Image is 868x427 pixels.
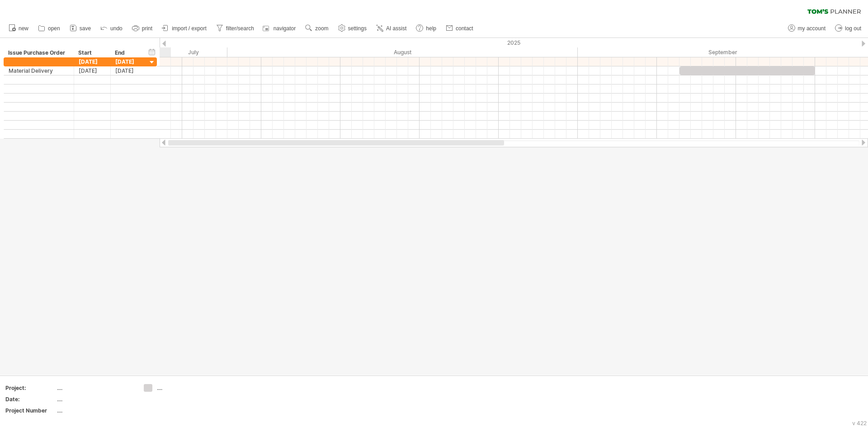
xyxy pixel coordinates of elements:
[261,23,298,34] a: navigator
[57,384,133,392] div: ....
[833,23,864,34] a: log out
[57,407,133,414] div: ....
[227,47,578,57] div: August 2025
[48,25,60,32] span: open
[6,23,31,34] a: new
[80,25,91,32] span: save
[8,48,69,57] div: Issue Purchase Order
[130,23,155,34] a: print
[172,25,207,32] span: import / export
[111,66,147,75] div: [DATE]
[5,384,55,392] div: Project:
[798,25,826,32] span: my account
[115,48,142,57] div: End
[386,25,406,32] span: AI assist
[456,25,473,32] span: contact
[57,395,133,403] div: ....
[226,25,254,32] span: filter/search
[443,23,476,34] a: contact
[74,57,111,66] div: [DATE]
[274,25,296,32] span: navigator
[157,384,206,392] div: ....
[336,23,369,34] a: settings
[315,25,328,32] span: zoom
[142,25,152,32] span: print
[303,23,331,34] a: zoom
[74,66,111,75] div: [DATE]
[214,23,257,34] a: filter/search
[160,23,209,34] a: import / export
[852,420,867,427] div: v 422
[78,48,105,57] div: Start
[67,23,94,34] a: save
[374,23,409,34] a: AI assist
[5,407,55,414] div: Project Number
[414,23,439,34] a: help
[98,23,125,34] a: undo
[786,23,828,34] a: my account
[19,25,28,32] span: new
[426,25,436,32] span: help
[9,66,69,75] div: Material Delivery
[36,23,63,34] a: open
[348,25,367,32] span: settings
[111,57,147,66] div: [DATE]
[110,25,123,32] span: undo
[5,395,55,403] div: Date:
[845,25,861,32] span: log out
